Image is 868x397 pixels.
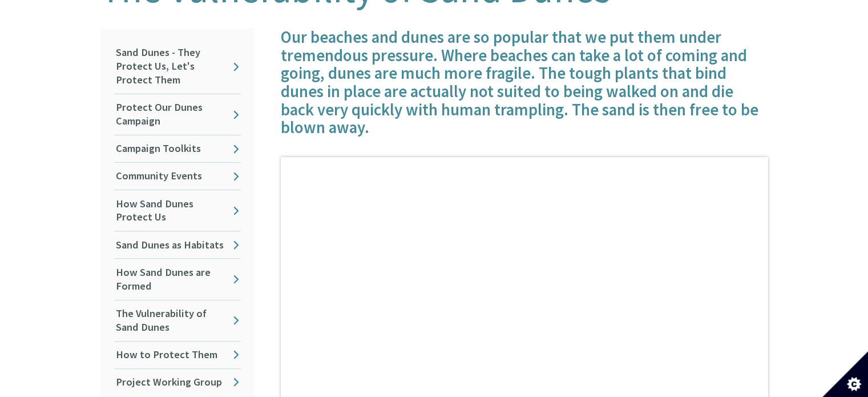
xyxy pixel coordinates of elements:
a: The Vulnerability of Sand Dunes [114,300,241,341]
a: Sand Dunes - They Protect Us, Let's Protect Them [114,39,241,94]
a: How Sand Dunes Protect Us [114,190,241,231]
a: Community Events [114,163,241,190]
a: Protect Our Dunes Campaign [114,94,241,135]
button: Set cookie preferences [822,351,868,397]
a: How to Protect Them [114,342,241,368]
a: Campaign Toolkits [114,135,241,162]
a: Project Working Group [114,369,241,396]
a: Sand Dunes as Habitats [114,231,241,258]
a: How Sand Dunes are Formed [114,259,241,299]
h4: Our beaches and dunes are so popular that we put them under tremendous pressure. Where beaches ca... [281,29,768,137]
